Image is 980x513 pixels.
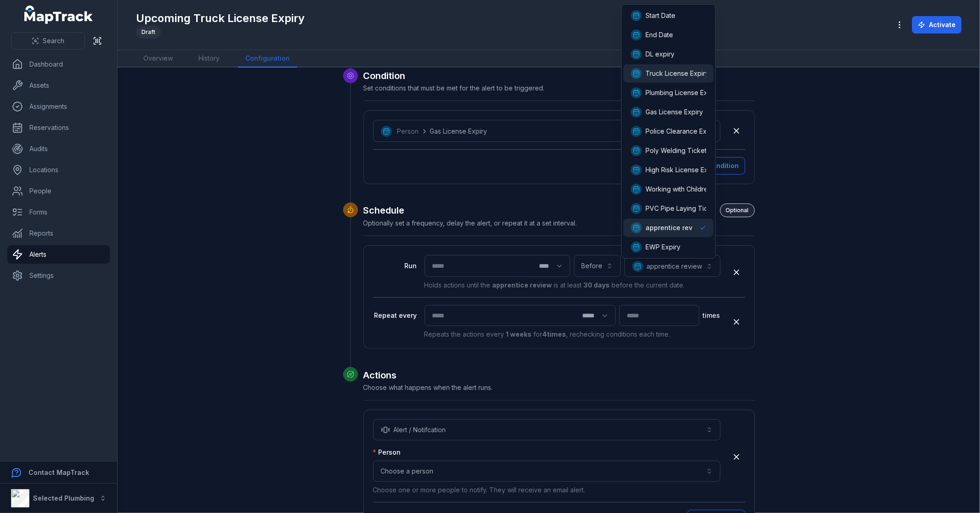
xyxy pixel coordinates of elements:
span: End Date [646,30,673,39]
span: High Risk License Expiry [646,165,719,175]
span: Working with Children's Check Expiry [646,185,759,194]
span: PVC Pipe Laying Ticket Expiry [646,204,738,213]
button: apprentice review [624,255,720,277]
span: Truck License Expiry [646,69,709,78]
span: Police Clearance Expiry [646,127,718,136]
span: EWP Expiry [646,242,680,252]
div: apprentice review [621,4,716,259]
span: Plumbing License Expiry [646,88,719,97]
span: Poly Welding Ticket expiry [646,146,728,155]
span: Gas License Expiry [646,107,703,117]
span: apprentice review [646,223,704,232]
span: Start Date [646,11,675,20]
span: DL expiry [646,50,674,59]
